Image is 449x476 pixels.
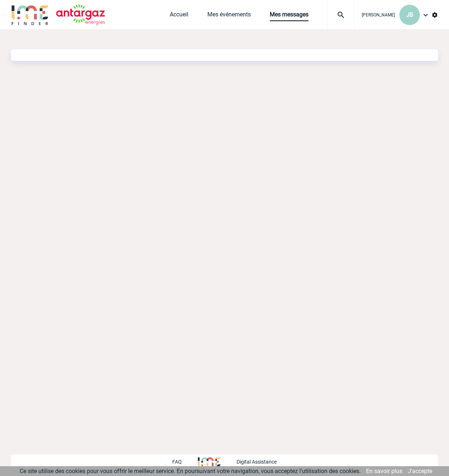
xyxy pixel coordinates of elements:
[406,11,413,18] span: JB
[11,4,49,25] img: IME-Finder
[172,458,198,465] a: FAQ
[172,459,182,465] p: FAQ
[20,468,361,475] span: Ce site utilise des cookies pour vous offrir le meilleur service. En poursuivant votre navigation...
[237,459,277,465] p: Digital Assistance
[207,11,251,21] a: Mes événements
[198,457,220,466] img: http://www.idealmeetingsevents.fr/
[270,11,308,21] a: Mes messages
[366,468,402,475] a: En savoir plus
[408,468,432,475] a: J'accepte
[362,12,395,17] span: [PERSON_NAME]
[170,11,188,21] a: Accueil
